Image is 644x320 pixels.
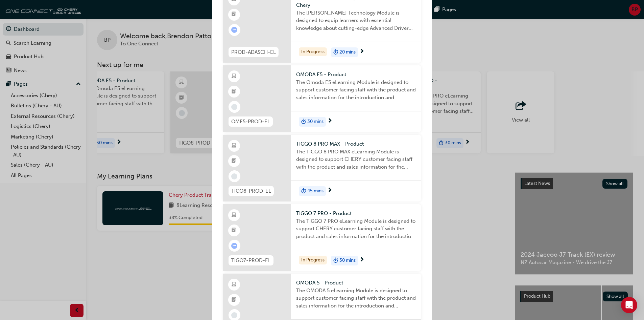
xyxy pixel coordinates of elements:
[223,65,421,132] a: OME5-PROD-ELOMODA E5 - ProductThe Omoda E5 eLearning Module is designed to support customer facin...
[333,256,338,265] span: duration-icon
[232,296,236,304] span: booktick-icon
[231,118,270,126] span: OME5-PROD-EL
[299,47,327,57] div: In Progress
[232,72,236,81] span: learningResourceType_ELEARNING-icon
[296,140,416,148] span: TIGGO 8 PRO MAX - Product
[223,135,421,201] a: TIGO8-PROD-ELTIGGO 8 PRO MAX - ProductThe TIGGO 8 PRO MAX eLearning Module is designed to support...
[296,9,416,32] span: The [PERSON_NAME] Technology Module is designed to equip learners with essential knowledge about ...
[301,187,306,196] span: duration-icon
[232,226,236,235] span: booktick-icon
[232,142,236,150] span: learningResourceType_ELEARNING-icon
[296,148,416,171] span: The TIGGO 8 PRO MAX eLearning Module is designed to support CHERY customer facing staff with the ...
[301,118,306,126] span: duration-icon
[296,287,416,310] span: The OMODA 5 eLearning Module is designed to support customer facing staff with the product and sa...
[232,280,236,289] span: learningResourceType_ELEARNING-icon
[231,48,276,56] span: PROD-ADASCH-EL
[359,257,364,263] span: next-icon
[231,187,271,195] span: TIGO8-PROD-EL
[296,71,416,79] span: OMODA E5 - Product
[359,49,364,55] span: next-icon
[232,211,236,220] span: learningResourceType_ELEARNING-icon
[339,257,356,264] span: 30 mins
[296,217,416,240] span: The TIGGO 7 PRO eLearning Module is designed to support CHERY customer facing staff with the prod...
[621,297,637,313] div: Open Intercom Messenger
[339,48,356,56] span: 20 mins
[231,312,237,318] span: learningRecordVerb_NONE-icon
[296,279,416,287] span: OMODA 5 - Product
[296,210,416,217] span: TIGGO 7 PRO - Product
[333,48,338,57] span: duration-icon
[223,204,421,271] a: TIGO7-PROD-ELTIGGO 7 PRO - ProductThe TIGGO 7 PRO eLearning Module is designed to support CHERY c...
[231,27,237,33] span: learningRecordVerb_ATTEMPT-icon
[232,10,236,19] span: booktick-icon
[232,157,236,166] span: booktick-icon
[299,256,327,265] div: In Progress
[231,104,237,110] span: learningRecordVerb_NONE-icon
[231,243,237,249] span: learningRecordVerb_ATTEMPT-icon
[327,118,332,124] span: next-icon
[231,257,271,264] span: TIGO7-PROD-EL
[232,87,236,96] span: booktick-icon
[327,188,332,194] span: next-icon
[296,79,416,102] span: The Omoda E5 eLearning Module is designed to support customer facing staff with the product and s...
[307,118,324,126] span: 30 mins
[307,187,324,195] span: 45 mins
[231,173,237,179] span: learningRecordVerb_NONE-icon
